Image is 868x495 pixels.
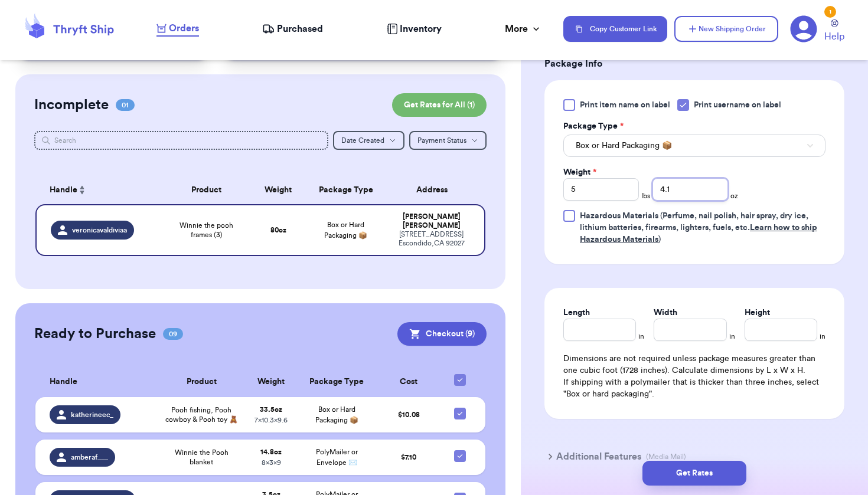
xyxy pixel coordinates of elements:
[262,22,323,36] a: Purchased
[638,332,644,341] span: in
[563,307,590,319] label: Length
[165,448,238,467] span: Winnie the Pooh blanket
[505,22,542,36] div: More
[417,137,466,144] span: Payment Status
[824,29,844,44] span: Help
[580,212,817,244] span: (Perfume, nail polish, hair spray, dry ice, lithium batteries, firearms, lighters, fuels, etc. )
[556,450,641,464] h3: Additional Features
[563,135,825,157] button: Box or Hard Packaging 📦
[163,328,183,340] span: 09
[580,212,658,220] span: Hazardous Materials
[820,332,825,341] span: in
[277,22,323,36] span: Purchased
[252,176,305,204] th: Weight
[158,367,245,397] th: Product
[262,459,281,466] span: 8 x 3 x 9
[116,99,135,111] span: 01
[392,93,487,117] button: Get Rates for All (1)
[401,454,416,461] span: $ 7.10
[397,322,487,346] button: Checkout (9)
[745,307,770,319] label: Height
[169,221,244,240] span: Winnie the pooh frames (3)
[305,176,386,204] th: Package Type
[156,21,199,37] a: Orders
[674,16,778,42] button: New Shipping Order
[824,19,844,44] a: Help
[77,183,87,197] button: Sort ascending
[398,411,420,418] span: $ 10.08
[324,221,367,239] span: Box or Hard Packaging 📦
[790,15,817,42] a: 1
[316,448,358,466] span: PolyMailer or Envelope ✉️
[270,227,286,234] strong: 80 oz
[333,131,404,150] button: Date Created
[34,131,328,150] input: Search
[71,410,113,419] span: katherineec_
[393,230,469,248] div: [STREET_ADDRESS] Escondido , CA 92027
[169,21,199,35] span: Orders
[393,212,469,230] div: [PERSON_NAME] [PERSON_NAME]
[642,461,746,486] button: Get Rates
[260,406,282,413] strong: 33.5 oz
[315,406,358,424] span: Box or Hard Packaging 📦
[50,184,77,196] span: Handle
[387,22,442,36] a: Inventory
[254,417,288,424] span: 7 x 10.3 x 9.6
[580,99,670,111] span: Print item name on label
[641,191,650,201] span: lbs
[563,376,825,400] p: If shipping with a polymailer that is thicker than three inches, select "Box or hard packaging".
[245,367,298,397] th: Weight
[298,367,376,397] th: Package Type
[34,96,109,114] h2: Incomplete
[72,225,127,235] span: veronicavaldiviaa
[376,367,442,397] th: Cost
[730,191,738,201] span: oz
[824,6,836,18] div: 1
[409,131,487,150] button: Payment Status
[563,120,624,132] label: Package Type
[544,57,844,71] h3: Package Info
[341,137,384,144] span: Date Created
[162,176,252,204] th: Product
[576,140,672,152] span: Box or Hard Packaging 📦
[729,332,735,341] span: in
[386,176,485,204] th: Address
[563,353,825,400] div: Dimensions are not required unless package measures greater than one cubic foot (1728 inches). Ca...
[34,324,156,343] h2: Ready to Purchase
[71,453,108,462] span: amberaf___
[400,22,442,36] span: Inventory
[165,405,238,424] span: Pooh fishing, Pooh cowboy & Pooh toy 🧸
[694,99,781,111] span: Print username on label
[260,448,282,455] strong: 14.8 oz
[50,376,77,388] span: Handle
[563,166,596,178] label: Weight
[563,16,667,42] button: Copy Customer Link
[654,307,677,319] label: Width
